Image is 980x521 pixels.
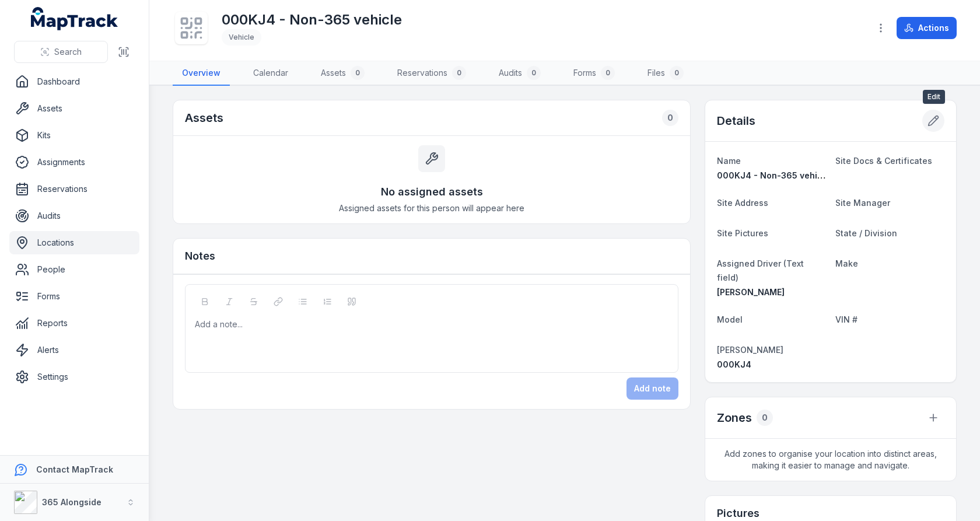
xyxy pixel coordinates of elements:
[54,46,82,58] span: Search
[31,7,118,30] a: MapTrack
[527,66,541,80] div: 0
[601,66,615,80] div: 0
[897,17,957,39] button: Actions
[222,29,261,46] div: Vehicle
[185,110,223,126] h2: Assets
[835,198,890,208] span: Site Manager
[185,248,215,264] h3: Notes
[717,345,783,355] span: [PERSON_NAME]
[351,66,365,80] div: 0
[9,338,139,362] a: Alerts
[9,365,139,389] a: Settings
[489,61,550,86] a: Audits0
[9,151,139,174] a: Assignments
[36,464,113,474] strong: Contact MapTrack
[9,258,139,281] a: People
[388,61,475,86] a: Reservations0
[717,198,768,208] span: Site Address
[717,359,751,369] span: 000KJ4
[757,410,773,426] div: 0
[339,202,524,214] span: Assigned assets for this person will appear here
[9,231,139,254] a: Locations
[9,204,139,228] a: Audits
[9,124,139,147] a: Kits
[717,156,741,166] span: Name
[381,184,483,200] h3: No assigned assets
[717,258,804,282] span: Assigned Driver (Text field)
[717,410,752,426] h2: Zones
[717,113,755,129] h2: Details
[717,170,830,180] span: 000KJ4 - Non-365 vehicle
[222,11,402,29] h1: 000KJ4 - Non-365 vehicle
[662,110,678,126] div: 0
[717,314,743,324] span: Model
[923,90,945,104] span: Edit
[14,41,108,63] button: Search
[638,61,693,86] a: Files0
[835,314,857,324] span: VIN #
[9,177,139,201] a: Reservations
[9,70,139,93] a: Dashboard
[9,97,139,120] a: Assets
[670,66,684,80] div: 0
[244,61,297,86] a: Calendar
[835,228,897,238] span: State / Division
[564,61,624,86] a: Forms0
[9,285,139,308] a: Forms
[705,439,956,481] span: Add zones to organise your location into distinct areas, making it easier to manage and navigate.
[835,156,932,166] span: Site Docs & Certificates
[42,497,101,507] strong: 365 Alongside
[452,66,466,80] div: 0
[717,287,785,297] span: [PERSON_NAME]
[717,228,768,238] span: Site Pictures
[9,312,139,335] a: Reports
[311,61,374,86] a: Assets0
[173,61,230,86] a: Overview
[835,258,858,268] span: Make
